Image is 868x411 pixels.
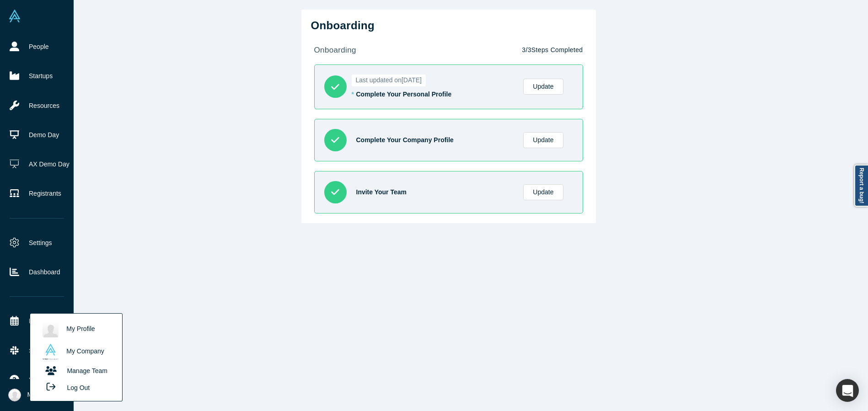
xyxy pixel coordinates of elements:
span: Last updated on [DATE] [352,75,426,86]
img: Alchemist Vault Logo [8,10,21,22]
div: Invite Your Team [356,187,514,197]
a: My Company [38,341,114,363]
a: Update [523,184,563,200]
img: Alchemist Accelerator's profile [43,344,59,360]
a: Update [523,132,563,148]
button: My Account [8,389,60,401]
a: Update [523,79,563,95]
a: My Profile [38,318,114,341]
img: Annika Lauer's profile [43,321,59,337]
span: Help [29,375,42,385]
a: Report a bug! [854,165,868,207]
strong: onboarding [314,46,356,54]
h2: Onboarding [311,19,586,32]
p: 3 / 3 Steps Completed [522,45,583,55]
div: Complete Your Company Profile [356,135,514,145]
a: Manage Team [38,363,114,379]
div: Complete Your Personal Profile [356,90,514,99]
img: Annika Lauer's Account [8,389,21,401]
span: My Account [27,390,60,400]
button: Log Out [38,379,93,396]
